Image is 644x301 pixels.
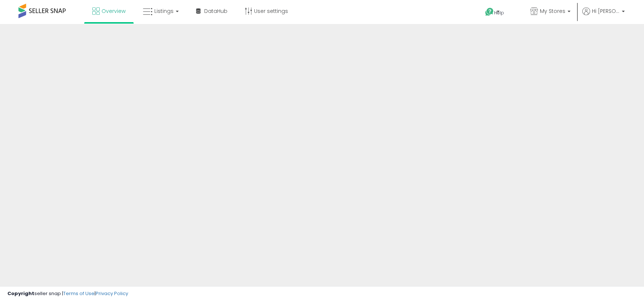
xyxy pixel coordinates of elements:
[7,290,128,297] div: seller snap | |
[154,7,174,15] span: Listings
[63,290,95,297] a: Terms of Use
[102,7,126,15] span: Overview
[204,7,227,15] span: DataHub
[540,7,565,15] span: My Stores
[485,7,494,17] i: Get Help
[7,290,34,297] strong: Copyright
[479,2,518,24] a: Help
[494,10,504,16] span: Help
[592,7,620,15] span: Hi [PERSON_NAME]
[582,7,625,24] a: Hi [PERSON_NAME]
[96,290,128,297] a: Privacy Policy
